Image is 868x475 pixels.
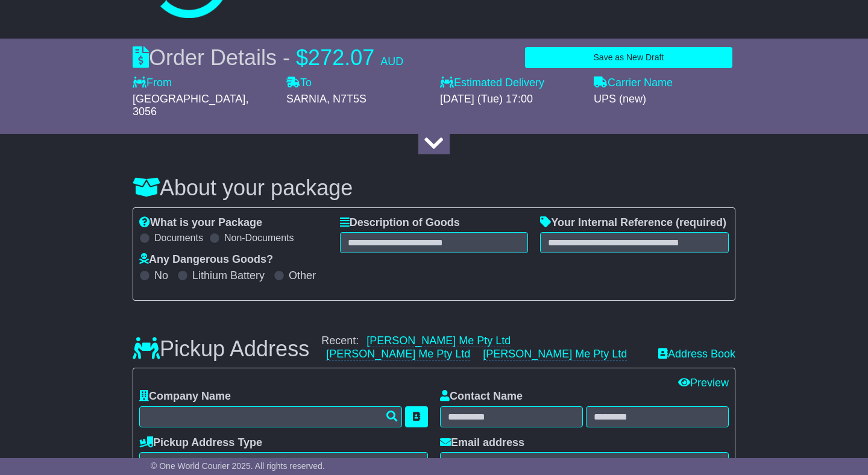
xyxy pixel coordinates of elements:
[340,216,460,230] label: Description of Goods
[321,335,646,360] div: Recent:
[133,93,245,105] span: [GEOGRAPHIC_DATA]
[139,390,231,403] label: Company Name
[133,77,172,90] label: From
[296,45,308,70] span: $
[133,93,248,118] span: , 3056
[133,45,403,71] div: Order Details -
[483,348,627,360] a: [PERSON_NAME] Me Pty Ltd
[154,232,203,244] label: Documents
[594,93,735,106] div: UPS (new)
[289,269,316,283] label: Other
[525,47,732,68] button: Save as New Draft
[658,348,735,361] a: Address Book
[440,93,582,106] div: [DATE] (Tue) 17:00
[154,269,168,283] label: No
[380,55,403,68] span: AUD
[192,269,265,283] label: Lithium Battery
[139,253,273,266] label: Any Dangerous Goods?
[440,390,523,403] label: Contact Name
[366,335,511,347] a: [PERSON_NAME] Me Pty Ltd
[224,232,294,244] label: Non-Documents
[286,93,327,105] span: SARNIA
[440,436,524,450] label: Email address
[308,45,374,70] span: 272.07
[151,461,325,471] span: © One World Courier 2025. All rights reserved.
[594,77,673,90] label: Carrier Name
[540,216,726,230] label: Your Internal Reference (required)
[440,77,582,90] label: Estimated Delivery
[139,216,262,230] label: What is your Package
[139,436,262,450] label: Pickup Address Type
[678,377,729,389] a: Preview
[133,337,309,361] h3: Pickup Address
[133,176,735,200] h3: About your package
[326,348,470,360] a: [PERSON_NAME] Me Pty Ltd
[286,77,312,90] label: To
[327,93,366,105] span: , N7T5S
